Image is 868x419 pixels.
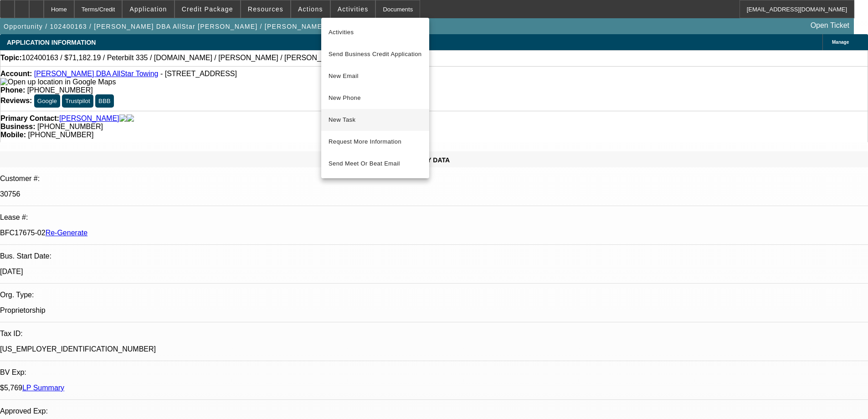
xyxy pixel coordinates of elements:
[329,27,422,38] span: Activities
[329,114,422,125] span: New Task
[329,49,422,60] span: Send Business Credit Application
[329,71,422,82] span: New Email
[329,93,422,103] span: New Phone
[329,158,422,169] span: Send Meet Or Beat Email
[329,136,422,147] span: Request More Information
